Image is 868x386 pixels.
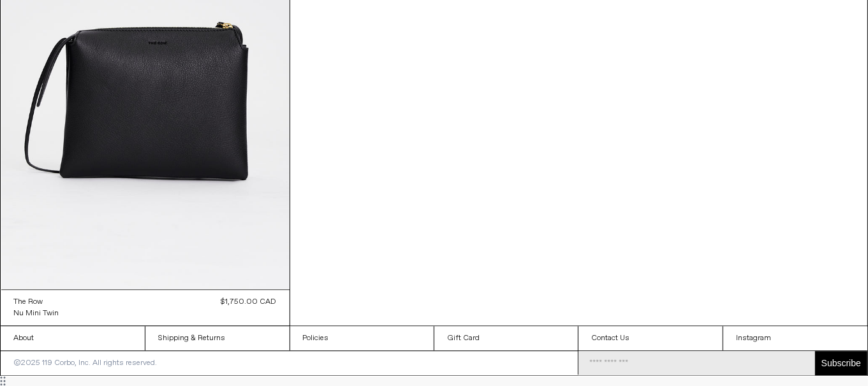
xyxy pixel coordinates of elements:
a: Instagram [723,326,867,350]
a: The Row [14,296,59,308]
div: The Row [14,297,43,308]
a: Shipping & Returns [145,326,290,350]
p: ©2025 119 Corbo, Inc. All rights reserved. [1,351,170,375]
div: $1,750.00 CAD [221,296,277,308]
a: About [1,326,145,350]
a: Contact Us [578,326,723,350]
div: Nu Mini Twin [14,308,59,319]
a: Nu Mini Twin [14,308,59,319]
button: Subscribe [815,351,867,375]
input: Email Address [578,351,815,375]
a: Gift Card [434,326,578,350]
a: Policies [290,326,434,350]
